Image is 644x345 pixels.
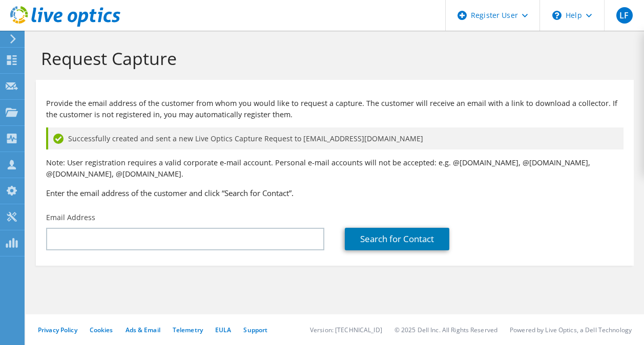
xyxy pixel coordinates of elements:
h3: Enter the email address of the customer and click “Search for Contact”. [46,187,624,199]
li: Version: [TECHNICAL_ID] [310,326,382,334]
a: Support [243,326,267,334]
a: Privacy Policy [38,326,77,334]
p: Note: User registration requires a valid corporate e-mail account. Personal e-mail accounts will ... [46,157,624,180]
a: EULA [215,326,231,334]
a: Cookies [90,326,113,334]
li: © 2025 Dell Inc. All Rights Reserved [394,326,497,334]
a: Ads & Email [126,326,160,334]
h1: Request Capture [41,48,624,69]
svg: \n [552,11,562,20]
a: Telemetry [173,326,203,334]
span: Successfully created and sent a new Live Optics Capture Request to [EMAIL_ADDRESS][DOMAIN_NAME] [68,133,423,144]
span: LF [616,7,633,24]
p: Provide the email address of the customer from whom you would like to request a capture. The cust... [46,98,624,120]
li: Powered by Live Optics, a Dell Technology [510,326,632,334]
a: Search for Contact [345,228,449,250]
label: Email Address [46,212,95,223]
